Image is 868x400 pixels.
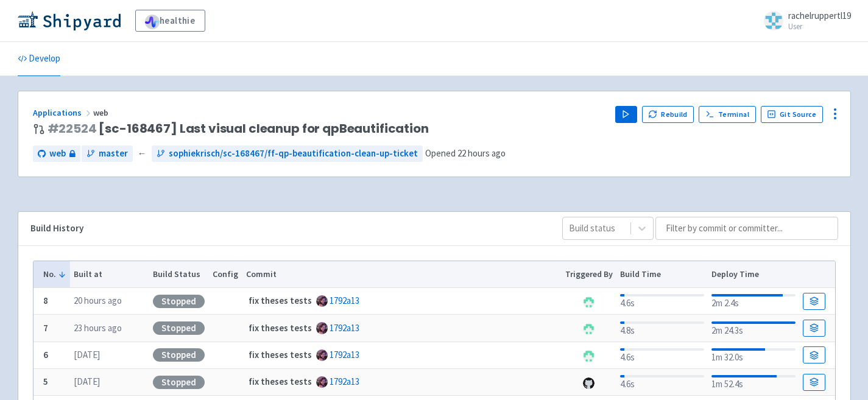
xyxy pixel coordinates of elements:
div: Stopped [153,321,205,335]
span: [sc-168467] Last visual cleanup for qpBeautification [48,122,429,136]
time: 20 hours ago [74,295,122,306]
button: No. [43,268,66,281]
b: 5 [43,376,48,387]
span: web [49,147,66,161]
th: Deploy Time [708,261,799,288]
div: Build History [30,222,543,236]
span: sophiekrisch/sc-168467/ff-qp-beautification-clean-up-ticket [169,147,418,161]
a: Develop [18,42,60,76]
a: 1792a13 [330,349,359,360]
div: 2m 2.4s [711,292,795,311]
div: 4.8s [620,319,704,338]
strong: fix theses tests [249,295,312,306]
small: User [788,23,851,30]
div: Stopped [153,348,205,362]
th: Commit [242,261,561,288]
time: 22 hours ago [457,147,506,159]
div: Stopped [153,295,205,308]
div: 1m 52.4s [711,373,795,391]
input: Filter by commit or committer... [655,217,838,240]
div: 2m 24.3s [711,319,795,338]
a: Build Details [803,293,825,310]
a: Build Details [803,346,825,363]
a: sophiekrisch/sc-168467/ff-qp-beautification-clean-up-ticket [152,146,423,162]
a: 1792a13 [330,376,359,387]
strong: fix theses tests [249,376,312,387]
time: [DATE] [74,349,100,360]
b: 7 [43,322,48,334]
a: Build Details [803,374,825,391]
button: Rebuild [642,106,694,123]
a: Build Details [803,320,825,337]
a: healthie [135,10,205,32]
div: Stopped [153,376,205,389]
div: 4.6s [620,373,704,391]
strong: fix theses tests [249,349,312,360]
th: Build Status [149,261,209,288]
a: Applications [33,107,93,118]
th: Triggered By [561,261,616,288]
span: ← [138,147,147,161]
span: rachelruppertl19 [788,10,851,21]
time: 23 hours ago [74,322,122,334]
span: web [93,107,110,118]
b: 6 [43,349,48,360]
button: Play [615,106,637,123]
a: web [33,146,80,162]
a: #22524 [48,120,97,137]
th: Build Time [616,261,708,288]
div: 1m 32.0s [711,346,795,365]
a: Git Source [761,106,824,123]
a: rachelruppertl19 User [757,11,851,30]
a: 1792a13 [330,322,359,334]
span: master [99,147,128,161]
th: Built at [70,261,149,288]
th: Config [209,261,242,288]
a: Terminal [699,106,755,123]
b: 8 [43,295,48,306]
time: [DATE] [74,376,100,387]
span: Opened [425,147,506,159]
strong: fix theses tests [249,322,312,334]
img: Shipyard logo [18,11,121,30]
a: 1792a13 [330,295,359,306]
a: master [82,146,133,162]
div: 4.6s [620,346,704,365]
div: 4.6s [620,292,704,311]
